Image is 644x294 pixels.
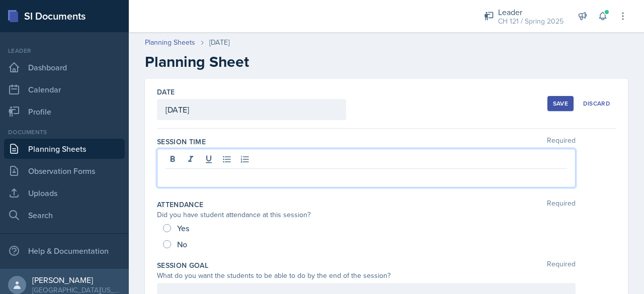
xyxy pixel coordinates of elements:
div: What do you want the students to be able to do by the end of the session? [157,270,576,281]
div: Discard [583,100,610,108]
span: Required [547,200,576,210]
label: Session Time [157,137,206,147]
div: Documents [4,128,125,137]
button: Discard [578,96,616,111]
div: Help & Documentation [4,241,125,261]
a: Calendar [4,79,125,100]
div: [DATE] [209,37,229,48]
span: Yes [177,223,189,233]
a: Dashboard [4,57,125,77]
label: Attendance [157,200,204,210]
div: Did you have student attendance at this session? [157,210,576,220]
div: Save [553,100,568,108]
label: Session Goal [157,260,208,270]
span: Required [547,137,576,147]
button: Save [547,96,574,111]
a: Profile [4,102,125,122]
div: Leader [498,6,563,18]
div: [PERSON_NAME] [32,275,121,285]
a: Observation Forms [4,161,125,181]
div: Leader [4,46,125,55]
a: Planning Sheets [145,37,195,48]
span: No [177,239,187,249]
h2: Planning Sheet [145,53,628,71]
div: CH 121 / Spring 2025 [498,16,563,27]
a: Uploads [4,183,125,203]
a: Planning Sheets [4,139,125,159]
a: Search [4,205,125,225]
label: Date [157,87,175,97]
span: Required [547,260,576,270]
